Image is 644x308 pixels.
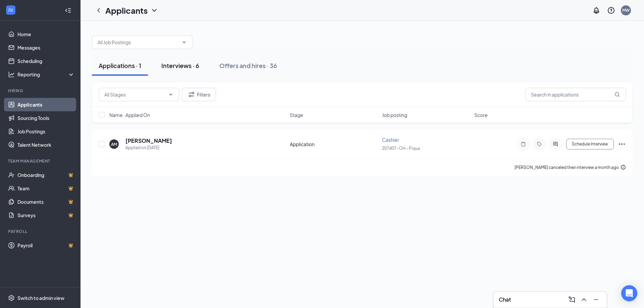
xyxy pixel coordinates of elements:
[474,112,488,118] span: Score
[579,294,589,305] button: ChevronUp
[105,5,148,16] h1: Applicants
[168,92,173,97] svg: ChevronDown
[17,71,75,78] div: Reporting
[8,88,73,94] div: Hiring
[382,137,399,143] span: Cashier
[161,61,199,70] div: Interviews · 6
[109,112,150,118] span: Name · Applied On
[17,125,75,138] a: Job Postings
[8,229,73,234] div: Payroll
[17,182,75,195] a: TeamCrown
[382,112,407,118] span: Job posting
[95,6,103,14] svg: ChevronLeft
[125,137,172,144] h5: [PERSON_NAME]
[519,141,527,147] svg: Note
[181,40,187,45] svg: ChevronDown
[621,165,626,170] svg: Info
[17,239,75,252] a: PayrollCrown
[621,285,637,301] div: Open Intercom Messenger
[104,91,165,98] input: All Stages
[99,61,141,70] div: Applications · 1
[568,296,576,304] svg: ComposeMessage
[580,296,588,304] svg: ChevronUp
[17,54,75,68] a: Scheduling
[290,112,303,118] span: Stage
[17,168,75,182] a: OnboardingCrown
[566,139,614,149] button: Schedule Interview
[290,141,378,147] div: Application
[515,164,626,171] div: [PERSON_NAME] canceled their interview a month ago.
[17,295,64,301] div: Switch to admin view
[591,294,601,305] button: Minimize
[17,111,75,125] a: Sourcing Tools
[17,208,75,222] a: SurveysCrown
[567,294,577,305] button: ComposeMessage
[8,295,15,301] svg: Settings
[111,141,117,147] div: AM
[607,6,615,14] svg: QuestionInfo
[382,146,420,151] span: 207407- OH - Piqua
[98,39,179,46] input: All Job Postings
[8,158,73,164] div: Team Management
[525,88,626,101] input: Search in applications
[499,296,511,303] h3: Chat
[182,88,216,101] button: Filter Filters
[592,296,600,304] svg: Minimize
[17,98,75,111] a: Applicants
[592,6,600,14] svg: Notifications
[187,90,196,99] svg: Filter
[551,141,559,147] svg: ActiveChat
[17,195,75,208] a: DocumentsCrown
[622,7,630,13] div: MW
[125,144,172,151] div: Applied on [DATE]
[7,7,14,13] svg: WorkstreamLogo
[8,71,15,78] svg: Analysis
[17,41,75,54] a: Messages
[535,141,543,147] svg: Tag
[219,61,277,70] div: Offers and hires · 36
[65,7,71,14] svg: Collapse
[618,140,626,148] svg: Ellipses
[614,92,620,97] svg: MagnifyingGlass
[17,27,75,41] a: Home
[17,138,75,151] a: Talent Network
[150,6,158,14] svg: ChevronDown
